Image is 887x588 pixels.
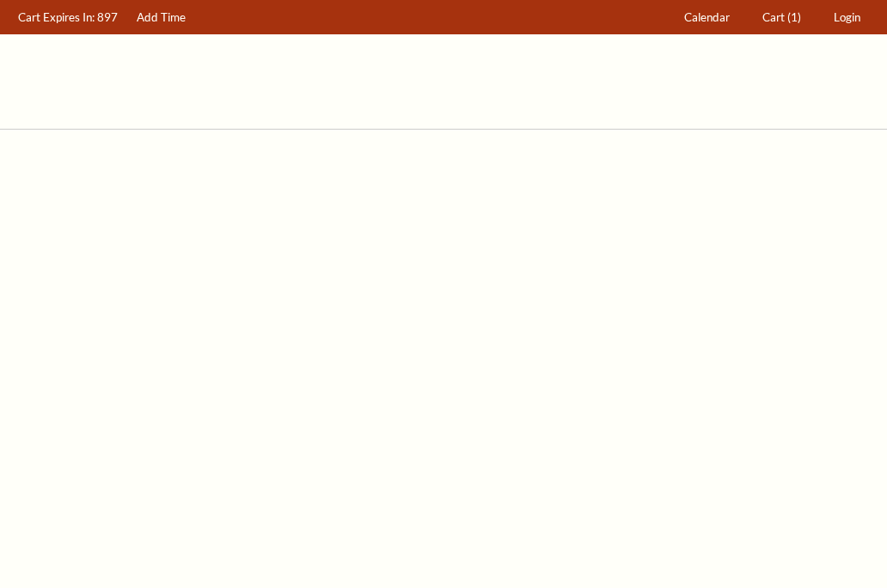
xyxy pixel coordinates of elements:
span: Login [834,10,860,24]
span: Calendar [684,10,730,24]
span: 897 [97,10,118,24]
span: Cart [762,10,785,24]
a: Add Time [129,1,194,34]
span: (1) [787,10,801,24]
a: Login [826,1,869,34]
a: Cart (1) [755,1,810,34]
span: Cart Expires In: [18,10,95,24]
a: Calendar [676,1,738,34]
